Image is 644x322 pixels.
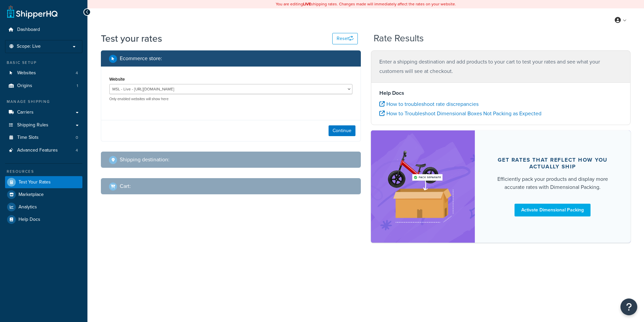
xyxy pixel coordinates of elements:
[120,55,162,62] h2: Ecommerce store :
[17,70,36,76] span: Websites
[491,175,615,191] div: Efficiently pack your products and display more accurate rates with Dimensional Packing.
[329,125,355,136] button: Continue
[76,70,78,76] span: 4
[18,217,40,223] span: Help Docs
[18,179,51,185] span: Test Your Rates
[17,27,40,33] span: Dashboard
[381,140,465,232] img: feature-image-dim-d40ad3071a2b3c8e08177464837368e35600d3c5e73b18a22c1e4bb210dc32ac.png
[374,33,424,44] h2: Rate Results
[5,189,82,201] a: Marketplace
[5,106,82,119] a: Carriers
[109,96,352,102] p: Only enabled websites will show here
[5,67,82,79] a: Websites4
[77,83,78,89] span: 1
[303,1,311,7] b: LIVE
[5,131,82,144] a: Time Slots0
[5,213,82,226] a: Help Docs
[5,169,82,174] div: Resources
[379,89,622,97] h4: Help Docs
[5,99,82,105] div: Manage Shipping
[5,24,82,36] a: Dashboard
[101,32,162,45] h1: Test your rates
[5,80,82,92] a: Origins1
[379,110,541,117] a: How to Troubleshoot Dimensional Boxes Not Packing as Expected
[491,157,615,170] div: Get rates that reflect how you actually ship
[5,67,82,79] li: Websites
[17,135,39,140] span: Time Slots
[76,148,78,153] span: 4
[379,100,479,108] a: How to troubleshoot rate discrepancies
[620,298,637,315] button: Open Resource Center
[5,144,82,157] a: Advanced Features4
[5,60,82,66] div: Basic Setup
[17,148,58,153] span: Advanced Features
[5,176,82,188] a: Test Your Rates
[5,144,82,157] li: Advanced Features
[332,33,358,44] button: Reset
[17,110,34,115] span: Carriers
[18,192,44,198] span: Marketplace
[120,183,131,189] h2: Cart :
[5,119,82,131] a: Shipping Rules
[76,135,78,140] span: 0
[5,131,82,144] li: Time Slots
[515,204,591,216] a: Activate Dimensional Packing
[17,122,48,128] span: Shipping Rules
[109,77,125,82] label: Website
[17,44,41,49] span: Scope: Live
[18,204,37,210] span: Analytics
[5,201,82,213] a: Analytics
[120,157,169,163] h2: Shipping destination :
[5,80,82,92] li: Origins
[379,57,622,76] p: Enter a shipping destination and add products to your cart to test your rates and see what your c...
[17,83,32,89] span: Origins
